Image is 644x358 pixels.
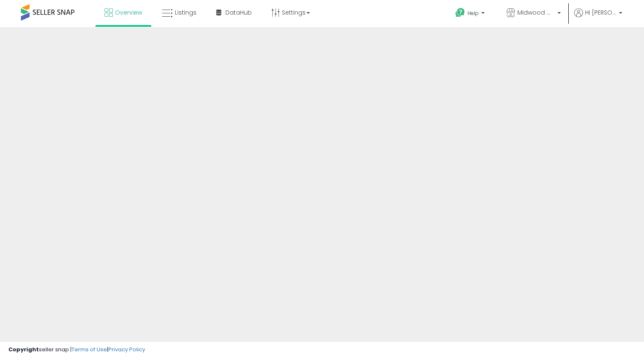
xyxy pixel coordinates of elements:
[455,8,465,18] i: Get Help
[72,345,107,353] a: Terms of Use
[108,345,145,353] a: Privacy Policy
[8,346,145,354] div: seller snap | |
[449,1,493,27] a: Help
[468,10,479,17] span: Help
[115,8,142,17] span: Overview
[225,8,252,17] span: DataHub
[517,8,555,17] span: Midwood Market
[175,8,197,17] span: Listings
[574,8,622,27] a: Hi [PERSON_NAME]
[585,8,616,17] span: Hi [PERSON_NAME]
[8,345,39,353] strong: Copyright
